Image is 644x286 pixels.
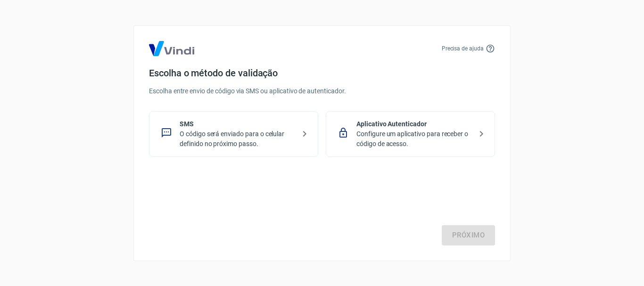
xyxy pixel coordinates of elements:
p: Precisa de ajuda [442,44,484,53]
p: Escolha entre envio de código via SMS ou aplicativo de autenticador. [149,86,495,96]
div: SMSO código será enviado para o celular definido no próximo passo. [149,111,318,157]
img: Logo Vind [149,41,194,56]
div: Aplicativo AutenticadorConfigure um aplicativo para receber o código de acesso. [326,111,495,157]
p: Aplicativo Autenticador [356,119,472,129]
p: Configure um aplicativo para receber o código de acesso. [356,129,472,149]
p: O código será enviado para o celular definido no próximo passo. [180,129,295,149]
h4: Escolha o método de validação [149,67,495,79]
p: SMS [180,119,295,129]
